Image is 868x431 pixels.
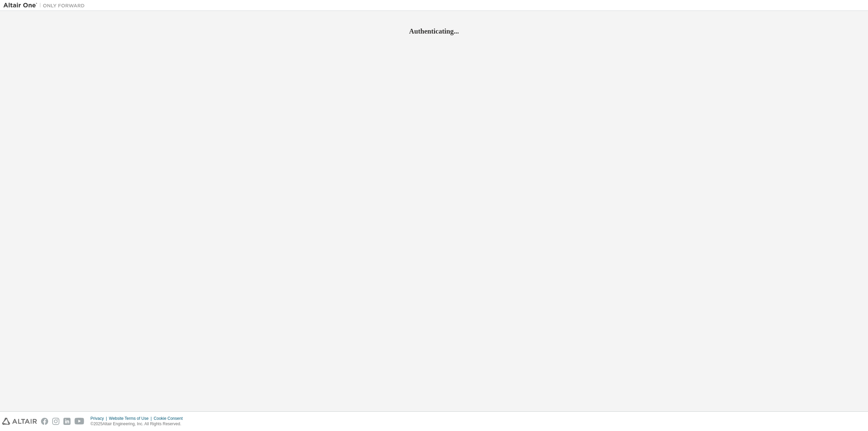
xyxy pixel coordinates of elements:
[91,421,187,427] p: © 2025 Altair Engineering, Inc. All Rights Reserved.
[41,418,48,425] img: facebook.svg
[2,418,37,425] img: altair_logo.svg
[91,416,109,421] div: Privacy
[75,418,84,425] img: youtube.svg
[63,418,71,425] img: linkedin.svg
[3,2,88,9] img: Altair One
[154,416,186,421] div: Cookie Consent
[109,416,154,421] div: Website Terms of Use
[52,418,59,425] img: instagram.svg
[3,27,865,36] h2: Authenticating...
